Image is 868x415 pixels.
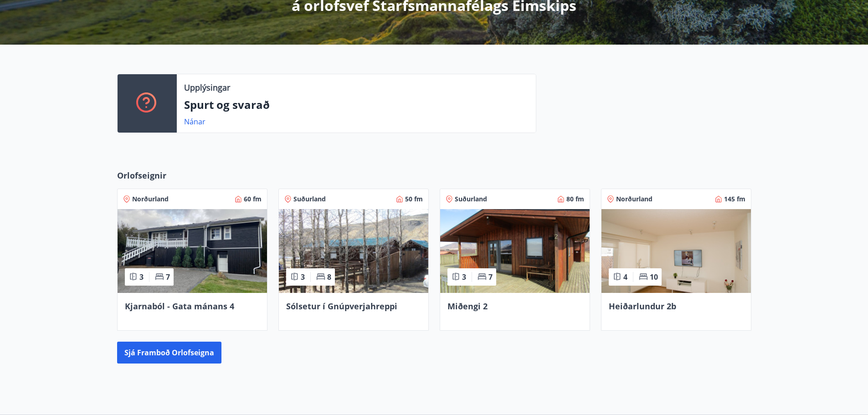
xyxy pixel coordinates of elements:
[601,209,751,293] img: Paella dish
[184,82,230,93] p: Upplýsingar
[616,195,652,204] span: Norðurland
[293,195,326,204] span: Suðurland
[244,195,262,204] span: 60 fm
[724,195,745,204] span: 145 fm
[327,272,331,282] span: 8
[132,195,169,204] span: Norðurland
[166,272,170,282] span: 7
[447,301,488,312] span: Miðengi 2
[566,195,584,204] span: 80 fm
[455,195,487,204] span: Suðurland
[286,301,397,312] span: Sólsetur í Gnúpverjahreppi
[623,272,627,282] span: 4
[118,209,267,293] img: Paella dish
[125,301,234,312] span: Kjarnaból - Gata mánans 4
[279,209,428,293] img: Paella dish
[405,195,423,204] span: 50 fm
[488,272,493,282] span: 7
[139,272,144,282] span: 3
[462,272,466,282] span: 3
[117,342,221,364] button: Sjá framboð orlofseigna
[440,209,590,293] img: Paella dish
[650,272,658,282] span: 10
[184,97,529,113] p: Spurt og svarað
[184,117,205,127] a: Nánar
[609,301,676,312] span: Heiðarlundur 2b
[117,169,166,181] span: Orlofseignir
[301,272,305,282] span: 3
